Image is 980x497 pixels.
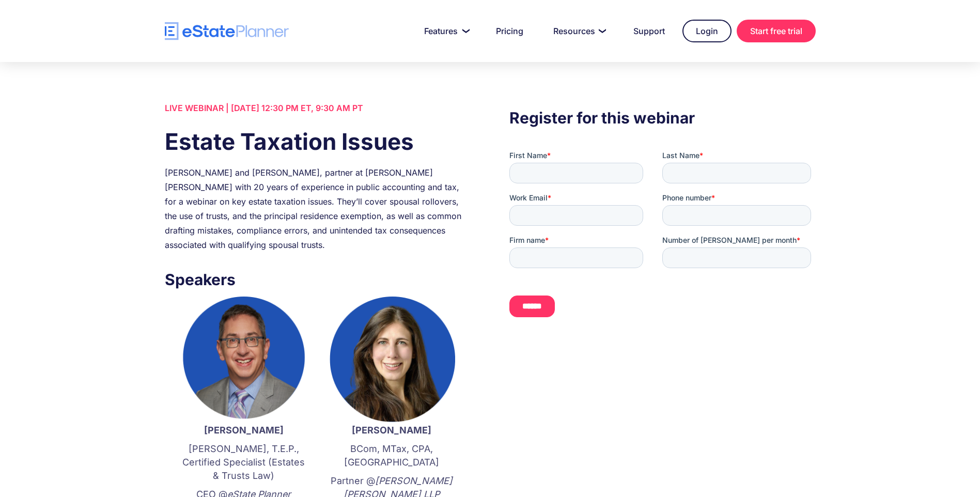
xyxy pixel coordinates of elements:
[204,425,284,436] strong: [PERSON_NAME]
[737,20,816,42] a: Start free trial
[165,165,471,252] div: [PERSON_NAME] and [PERSON_NAME], partner at [PERSON_NAME] [PERSON_NAME] with 20 years of experien...
[541,21,616,41] a: Resources
[180,442,307,483] p: [PERSON_NAME], T.E.P., Certified Specialist (Estates & Trusts Law)
[352,425,431,436] strong: [PERSON_NAME]
[165,101,471,115] div: LIVE WEBINAR | [DATE] 12:30 PM ET, 9:30 AM PT
[509,106,815,130] h3: Register for this webinar
[621,21,677,41] a: Support
[682,20,732,42] a: Login
[165,268,471,291] h3: Speakers
[328,442,455,469] p: BCom, MTax, CPA, [GEOGRAPHIC_DATA]
[509,150,815,326] iframe: Form 0
[484,21,536,41] a: Pricing
[412,21,478,41] a: Features
[165,126,471,158] h1: Estate Taxation Issues
[165,22,289,40] a: home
